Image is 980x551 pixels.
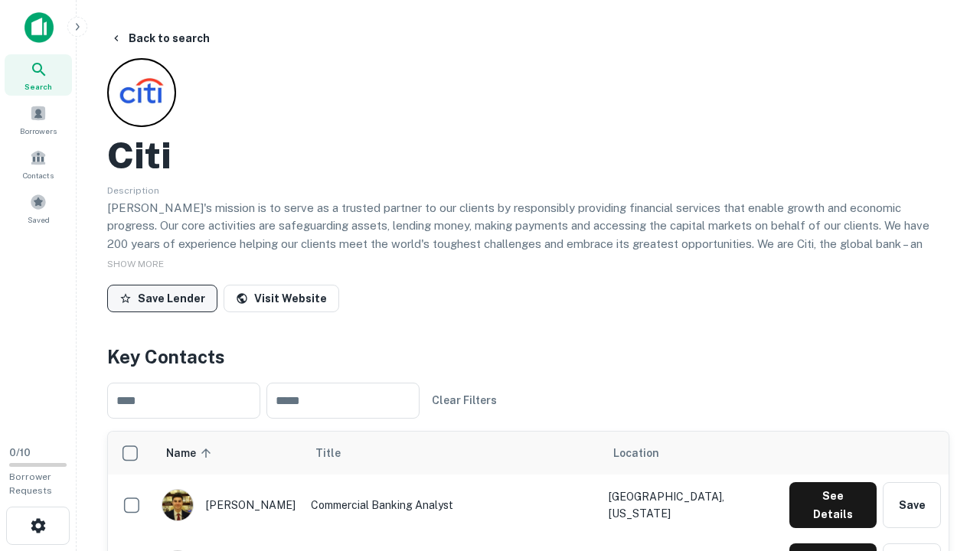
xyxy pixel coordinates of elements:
button: See Details [789,482,877,528]
th: Location [601,432,782,474]
td: Commercial Banking Analyst [303,474,601,536]
a: Contacts [5,143,72,184]
span: Name [166,444,216,462]
a: Search [5,54,72,96]
td: [GEOGRAPHIC_DATA], [US_STATE] [601,474,782,536]
p: [PERSON_NAME]'s mission is to serve as a trusted partner to our clients by responsibly providing ... [107,199,949,289]
img: capitalize-icon.png [24,12,54,43]
span: Contacts [23,169,54,181]
a: Visit Website [224,285,339,312]
button: Save Lender [107,285,217,312]
th: Name [154,432,303,474]
span: SHOW MORE [107,259,164,269]
th: Title [303,432,601,474]
img: 1753279374948 [162,490,193,520]
span: 0 / 10 [9,447,31,458]
span: Description [107,185,159,196]
span: Saved [28,214,50,226]
h2: Citi [107,133,171,178]
h4: Key Contacts [107,343,949,370]
div: [PERSON_NAME] [162,489,296,521]
span: Title [315,444,361,462]
span: Borrower Requests [9,471,52,496]
iframe: Chat Widget [903,429,980,502]
button: Clear Filters [426,386,503,414]
a: Saved [5,187,72,229]
button: Back to search [104,24,216,52]
span: Borrowers [20,125,57,137]
span: Location [613,444,659,462]
span: Search [24,80,52,93]
button: Save [883,482,941,528]
a: Borrowers [5,99,72,140]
